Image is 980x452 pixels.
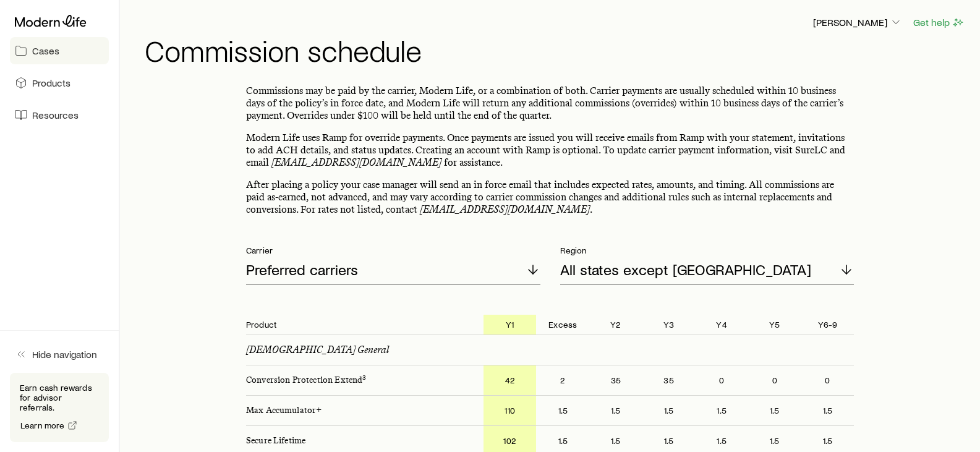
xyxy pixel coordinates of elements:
button: [PERSON_NAME] [812,15,903,30]
a: Products [10,69,109,96]
p: Earn cash rewards for advisor referrals. [20,383,99,412]
span: Products [32,77,70,89]
button: Get help [913,15,965,30]
a: [EMAIL_ADDRESS][DOMAIN_NAME] [271,156,441,168]
p: [PERSON_NAME] [813,16,902,28]
h1: Commission schedule [145,35,965,65]
p: Conversion Protection Extend [236,365,484,395]
p: 1.5 [748,396,801,425]
p: Product [236,315,484,335]
span: Hide navigation [32,348,97,360]
p: 1.5 [642,396,696,425]
a: Cases [10,37,109,64]
a: [EMAIL_ADDRESS][DOMAIN_NAME] [420,203,590,215]
span: Cases [32,45,59,57]
p: 42 [484,365,537,395]
p: Y3 [642,315,696,335]
p: 1.5 [695,396,748,425]
p: 0 [695,365,748,395]
p: 0 [801,365,854,395]
p: Y4 [695,315,748,335]
div: Earn cash rewards for advisor referrals.Learn more [10,373,109,442]
p: Preferred carriers [246,261,358,278]
p: Region [560,245,854,255]
p: 1.5 [536,396,589,425]
p: 35 [642,365,696,395]
span: Learn more [20,421,65,430]
p: Y5 [748,315,801,335]
p: Y1 [484,315,537,335]
p: Y6-9 [801,315,854,335]
span: Resources [32,109,79,121]
a: 3 [362,375,366,385]
p: Y2 [589,315,642,335]
p: [DEMOGRAPHIC_DATA] General [246,344,389,356]
p: 35 [589,365,642,395]
sup: 3 [362,373,366,382]
p: 1.5 [589,396,642,425]
p: Excess [536,315,589,335]
a: Resources [10,101,109,129]
p: Commissions may be paid by the carrier, Modern Life, or a combination of both. Carrier payments a... [246,85,854,122]
p: After placing a policy your case manager will send an in force email that includes expected rates... [246,179,854,216]
p: 2 [536,365,589,395]
p: Modern Life uses Ramp for override payments. Once payments are issued you will receive emails fro... [246,132,854,169]
p: Max Accumulator+ [236,396,484,425]
button: Hide navigation [10,341,109,368]
p: 0 [748,365,801,395]
p: 1.5 [801,396,854,425]
p: Carrier [246,245,540,255]
p: All states except [GEOGRAPHIC_DATA] [560,261,811,278]
p: 110 [484,396,537,425]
